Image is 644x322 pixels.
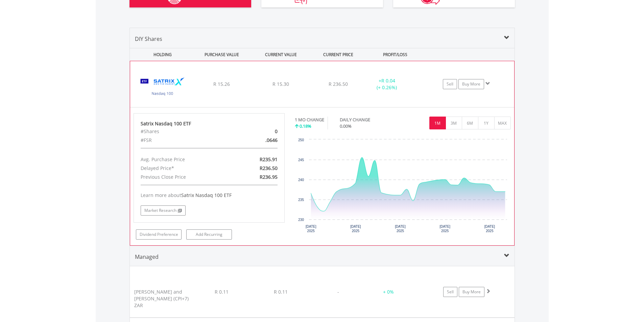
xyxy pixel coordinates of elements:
span: R 0.11 [274,289,288,295]
span: R235.91 [260,156,278,163]
div: CURRENT PRICE [311,48,365,61]
div: Delayed Price* [136,164,234,173]
text: [DATE] 2025 [484,225,495,233]
span: R 0.04 [381,77,395,84]
span: R236.95 [260,174,278,180]
div: #Shares [136,127,234,136]
div: Avg. Purchase Price [136,155,234,164]
div: + (+ 0.26%) [361,77,412,91]
div: Previous Close Price [136,173,234,181]
button: 6M [462,117,478,129]
div: 1 MO CHANGE [295,117,324,123]
div: CURRENT VALUE [252,48,310,61]
span: Managed [135,253,159,261]
span: R 0.11 [215,289,229,295]
a: Sell [443,79,457,89]
span: R 15.30 [272,81,289,87]
img: EQU.ZA.STXNDQ.png [134,70,192,105]
div: 0 [234,127,283,136]
img: blank.png [133,275,191,315]
text: 230 [298,218,304,222]
div: #FSR [136,136,234,145]
div: Satrix Nasdaq 100 ETF [141,120,278,127]
text: [DATE] 2025 [350,225,361,233]
button: 1M [429,117,446,129]
div: HOLDING [130,48,192,61]
a: Market Research [141,205,186,216]
div: Chart. Highcharts interactive chart. [295,136,511,238]
div: .0646 [234,136,283,145]
button: 3M [446,117,462,129]
span: R 15.26 [213,81,230,87]
span: 0.00% [340,123,352,129]
span: Satrix Nasdaq 100 ETF [181,192,232,198]
text: [DATE] 2025 [306,225,316,233]
span: R236.50 [260,165,278,171]
a: Dividend Preference [136,229,182,240]
text: 250 [298,138,304,142]
div: [PERSON_NAME] and [PERSON_NAME] (CPI+7) ZAR [134,289,190,309]
text: 245 [298,158,304,162]
button: MAX [494,117,511,129]
a: Buy More [458,79,484,89]
div: Learn more about [141,192,278,199]
a: Add Recurring [186,229,232,240]
text: 240 [298,178,304,182]
span: 0.18% [300,123,311,129]
span: DIY Shares [135,35,162,43]
span: - [337,289,339,295]
div: PURCHASE VALUE [193,48,251,61]
span: R 236.50 [329,81,348,87]
text: [DATE] 2025 [395,225,406,233]
div: DAILY CHANGE [340,117,394,123]
div: PROFIT/LOSS [366,48,424,61]
text: 235 [298,198,304,202]
text: [DATE] 2025 [439,225,450,233]
a: Buy More [459,287,484,297]
button: 1Y [478,117,495,129]
svg: Interactive chart [295,136,510,238]
a: Sell [443,287,457,297]
div: + 0% [367,289,410,295]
